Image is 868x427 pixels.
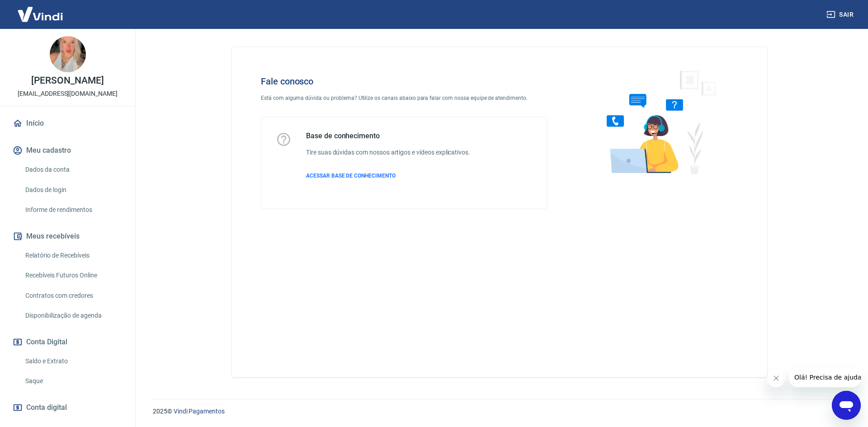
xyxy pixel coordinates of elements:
img: Vindi [11,0,70,28]
a: ACESSAR BASE DE CONHECIMENTO [306,172,470,180]
button: Meus recebíveis [11,226,124,246]
a: Saldo e Extrato [22,352,124,371]
a: Dados da conta [22,160,124,179]
p: 2025 © [153,407,846,416]
a: Disponibilização de agenda [22,306,124,325]
p: Está com alguma dúvida ou problema? Utilize os canais abaixo para falar com nossa equipe de atend... [261,94,547,102]
p: [PERSON_NAME] [31,76,104,85]
button: Conta Digital [11,332,124,352]
span: Conta digital [26,401,67,414]
h4: Fale conosco [261,76,547,87]
iframe: Mensagem da empresa [789,367,861,387]
p: [EMAIL_ADDRESS][DOMAIN_NAME] [18,89,118,99]
a: Saque [22,372,124,390]
a: Dados de login [22,181,124,199]
a: Contratos com credores [22,286,124,305]
a: Recebíveis Futuros Online [22,266,124,285]
iframe: Fechar mensagem [767,369,785,387]
span: Olá! Precisa de ajuda? [5,6,76,14]
a: Vindi Pagamentos [174,408,225,415]
a: Relatório de Recebíveis [22,246,124,265]
h6: Tire suas dúvidas com nossos artigos e vídeos explicativos. [306,148,470,157]
span: ACESSAR BASE DE CONHECIMENTO [306,173,396,179]
a: Conta digital [11,398,124,418]
a: Início [11,113,124,133]
button: Sair [825,6,857,23]
h5: Base de conhecimento [306,131,470,141]
button: Meu cadastro [11,141,124,160]
img: 8d1f7fca-7261-4664-8455-43036c34e05d.jpeg [50,36,86,72]
iframe: Botão para abrir a janela de mensagens [832,391,861,420]
img: Fale conosco [589,61,726,182]
a: Informe de rendimentos [22,201,124,219]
